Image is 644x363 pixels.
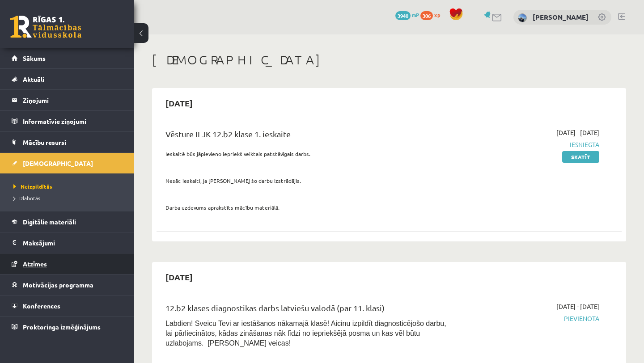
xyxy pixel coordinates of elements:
span: 306 [420,11,433,20]
img: Viktorija Ogreniča [518,13,527,22]
a: Aktuāli [12,69,123,89]
h2: [DATE] [157,93,202,114]
span: Neizpildītās [13,183,52,190]
a: [PERSON_NAME] [533,13,589,21]
a: Motivācijas programma [12,274,123,295]
div: 12.b2 klases diagnostikas darbs latviešu valodā (par 11. klasi) [165,302,450,318]
span: [DATE] - [DATE] [556,302,599,311]
span: Digitālie materiāli [23,218,76,226]
a: Skatīt [562,151,599,163]
span: [DATE] - [DATE] [556,128,599,137]
span: Sākums [23,54,46,62]
a: Izlabotās [13,194,125,202]
p: Nesāc ieskaiti, ja [PERSON_NAME] šo darbu izstrādājis. [165,177,450,185]
legend: Informatīvie ziņojumi [23,111,123,131]
a: Proktoringa izmēģinājums [12,317,123,337]
span: Konferences [23,302,60,310]
span: Atzīmes [23,260,47,268]
span: Motivācijas programma [23,281,93,289]
a: 306 xp [420,11,445,18]
a: Atzīmes [12,253,123,274]
a: [DEMOGRAPHIC_DATA] [12,153,123,173]
a: Sākums [12,48,123,68]
span: [DEMOGRAPHIC_DATA] [23,159,93,167]
span: Aktuāli [23,75,44,83]
legend: Ziņojumi [23,90,123,110]
div: Vēsture II JK 12.b2 klase 1. ieskaite [165,128,450,144]
a: Konferences [12,295,123,316]
legend: Maksājumi [23,232,123,253]
span: Labdien! Sveicu Tevi ar iestāšanos nākamajā klasē! Aicinu izpildīt diagnosticējošo darbu, lai pār... [165,320,446,347]
p: Ieskaitē būs jāpievieno iepriekš veiktais patstāvīgais darbs. [165,150,450,158]
span: Mācību resursi [23,138,66,146]
a: 3940 mP [395,11,419,18]
span: Proktoringa izmēģinājums [23,323,101,331]
a: Neizpildītās [13,182,125,190]
span: 3940 [395,11,411,20]
p: Darba uzdevums aprakstīts mācību materiālā. [165,203,450,211]
h2: [DATE] [157,266,202,287]
span: Izlabotās [13,194,40,202]
a: Informatīvie ziņojumi [12,111,123,131]
h1: [DEMOGRAPHIC_DATA] [152,52,626,68]
a: Maksājumi [12,232,123,253]
span: xp [434,11,440,18]
a: Ziņojumi [12,90,123,110]
span: mP [412,11,419,18]
a: Mācību resursi [12,132,123,152]
a: Rīgas 1. Tālmācības vidusskola [10,16,81,38]
a: Digitālie materiāli [12,211,123,232]
span: Iesniegta [464,140,599,149]
span: Pievienota [464,314,599,323]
